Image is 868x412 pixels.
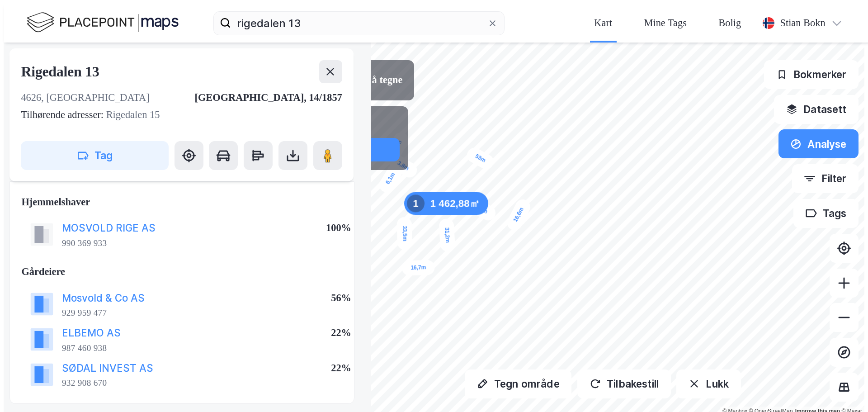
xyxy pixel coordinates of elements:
[21,141,168,170] button: Tag
[439,218,456,252] div: Map marker
[21,263,342,280] div: Gårdeiere
[764,60,859,89] button: Bokmerker
[823,369,868,412] div: Kontrollprogram for chat
[331,289,351,307] div: 56%
[326,219,351,237] div: 100%
[231,9,486,38] input: Søk på adresse, matrikkel, gårdeiere, leietakere eller personer
[793,199,859,228] button: Tags
[397,217,413,250] div: Map marker
[718,14,741,32] div: Bolig
[62,237,107,249] div: 990 369 933
[465,369,571,398] button: Tegn område
[780,14,825,32] div: Stian Bokn
[505,197,533,232] div: Map marker
[27,10,179,36] img: logo.f888ab2527a4732fd821a326f86c7f29.svg
[21,109,106,120] span: Tilhørende adresser:
[62,342,107,354] div: 987 460 938
[778,129,859,158] button: Analyse
[402,260,435,276] div: Map marker
[331,360,351,377] div: 22%
[21,60,102,83] div: Rigedalen 13
[594,14,612,32] div: Kart
[774,95,859,124] button: Datasett
[194,89,342,106] div: [GEOGRAPHIC_DATA], 14/1857
[577,369,671,398] button: Tilbakestill
[644,14,687,32] div: Mine Tags
[21,194,342,211] div: Hjemmelshaver
[377,162,405,195] div: Map marker
[792,164,859,193] button: Filter
[331,324,351,341] div: 22%
[464,145,496,172] div: Map marker
[407,195,424,212] div: 1
[62,377,107,389] div: 932 908 670
[21,89,149,106] div: 4626, [GEOGRAPHIC_DATA]
[676,369,741,398] button: Lukk
[62,307,107,319] div: 929 959 477
[21,106,330,123] div: Rigedalen 15
[404,192,488,215] div: Map marker
[823,369,868,412] iframe: Chat Widget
